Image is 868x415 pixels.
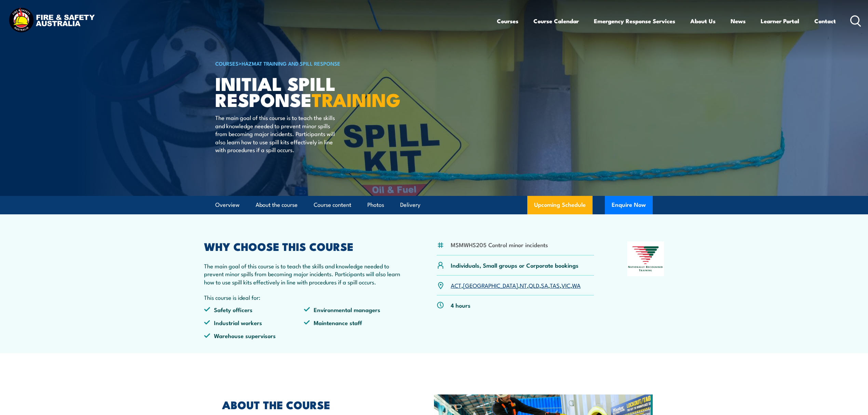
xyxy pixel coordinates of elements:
[594,12,675,30] a: Emergency Response Services
[520,281,527,289] a: NT
[312,85,401,113] strong: TRAINING
[731,12,746,30] a: News
[256,196,298,214] a: About the course
[304,319,404,326] li: Maintenance staff
[215,59,239,67] a: COURSES
[204,241,404,251] h2: WHY CHOOSE THIS COURSE
[550,281,560,289] a: TAS
[541,281,548,289] a: SA
[451,281,581,289] p: , , , , , , ,
[215,113,340,153] p: The main goal of this course is to teach the skills and knowledge needed to prevent minor spills ...
[451,301,471,309] p: 4 hours
[605,196,653,214] button: Enquire Now
[627,241,664,276] img: Nationally Recognised Training logo.
[527,196,593,214] a: Upcoming Schedule
[463,281,518,289] a: [GEOGRAPHIC_DATA]
[222,400,403,409] h2: ABOUT THE COURSE
[497,12,518,30] a: Courses
[304,306,404,313] li: Environmental managers
[529,281,539,289] a: QLD
[215,196,240,214] a: Overview
[204,306,304,313] li: Safety officers
[204,319,304,326] li: Industrial workers
[204,293,404,301] p: This course is ideal for:
[242,59,340,67] a: HAZMAT Training and Spill Response
[533,12,579,30] a: Course Calendar
[215,59,384,67] h6: >
[367,196,384,214] a: Photos
[814,12,836,30] a: Contact
[204,332,304,339] li: Warehouse supervisors
[451,261,579,269] p: Individuals, Small groups or Corporate bookings
[314,196,351,214] a: Course content
[561,281,570,289] a: VIC
[451,281,461,289] a: ACT
[572,281,581,289] a: WA
[215,75,384,107] h1: Initial Spill Response
[204,262,404,286] p: The main goal of this course is to teach the skills and knowledge needed to prevent minor spills ...
[690,12,716,30] a: About Us
[761,12,799,30] a: Learner Portal
[451,241,548,249] li: MSMWHS205 Control minor incidents
[400,196,420,214] a: Delivery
